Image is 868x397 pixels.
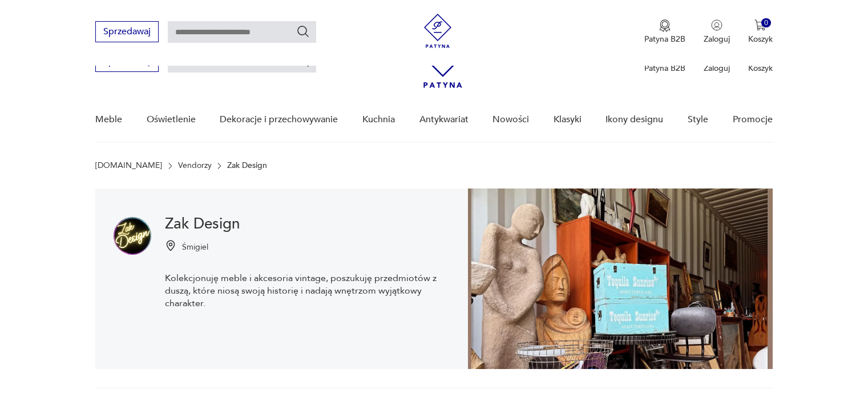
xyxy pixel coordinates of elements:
p: Śmigiel [182,242,208,252]
div: 0 [761,18,771,28]
img: Ikona koszyka [754,19,766,31]
img: Ikonka pinezki mapy [165,240,176,251]
button: Szukaj [296,25,310,38]
img: Zak Design [114,217,151,255]
a: Vendorzy [178,161,212,170]
a: Dekoracje i przechowywanie [220,98,338,142]
a: Ikony designu [605,98,663,142]
p: Patyna B2B [644,63,685,74]
a: Klasyki [554,98,582,142]
a: Meble [95,98,122,142]
a: [DOMAIN_NAME] [95,161,162,170]
p: Zak Design [227,161,267,170]
p: Koszyk [748,34,773,45]
p: Patyna B2B [644,34,685,45]
p: Kolekcjonuję meble i akcesoria vintage, poszukuję przedmiotów z duszą, które niosą swoją historię... [165,272,450,310]
p: Zaloguj [704,34,730,45]
img: Zak Design [468,189,773,369]
img: Ikonka użytkownika [711,19,722,31]
button: 0Koszyk [748,19,773,45]
a: Sprzedawaj [95,29,159,37]
p: Koszyk [748,63,773,74]
img: Ikona medalu [659,19,671,32]
button: Zaloguj [704,19,730,45]
a: Nowości [492,98,529,142]
a: Kuchnia [362,98,395,142]
a: Antykwariat [419,98,469,142]
a: Oświetlenie [147,98,196,142]
h1: Zak Design [165,217,450,231]
img: Patyna - sklep z meblami i dekoracjami vintage [421,14,455,48]
p: Zaloguj [704,63,730,74]
button: Patyna B2B [644,19,685,45]
button: Sprzedawaj [95,21,159,42]
a: Sprzedawaj [95,58,159,66]
a: Promocje [733,98,773,142]
a: Ikona medaluPatyna B2B [644,19,685,45]
a: Style [688,98,708,142]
